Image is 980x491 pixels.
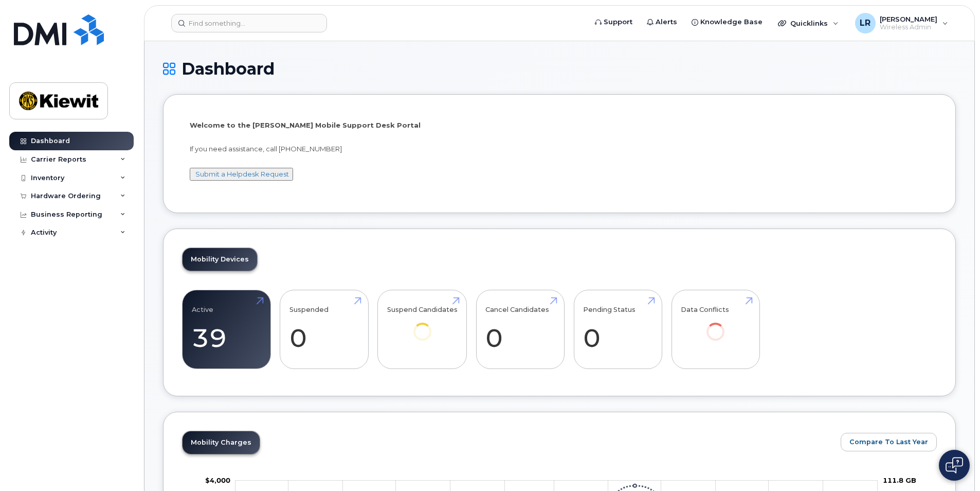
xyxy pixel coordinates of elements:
a: Cancel Candidates 0 [485,295,555,363]
a: Pending Status 0 [583,295,652,363]
a: Mobility Devices [183,248,257,271]
h1: Dashboard [163,60,956,78]
a: Mobility Charges [183,431,260,454]
button: Compare To Last Year [841,433,937,451]
g: $0 [205,476,230,484]
span: Compare To Last Year [849,437,928,447]
button: Submit a Helpdesk Request [190,168,293,181]
a: Submit a Helpdesk Request [195,170,289,178]
img: Open chat [946,457,963,474]
a: Active 39 [192,295,261,363]
p: Welcome to the [PERSON_NAME] Mobile Support Desk Portal [190,120,929,130]
tspan: $4,000 [205,476,230,484]
a: Suspend Candidates [387,295,458,355]
tspan: 111.8 GB [883,476,916,484]
p: If you need assistance, call [PHONE_NUMBER] [190,144,929,154]
a: Data Conflicts [681,295,750,355]
a: Suspended 0 [289,295,359,363]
